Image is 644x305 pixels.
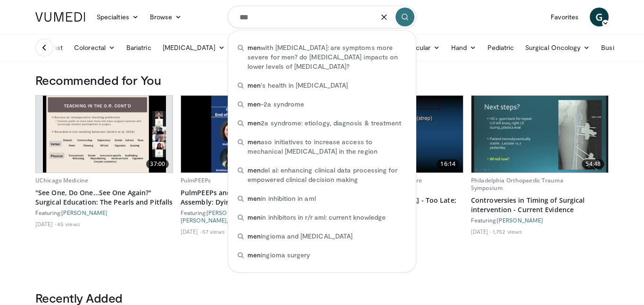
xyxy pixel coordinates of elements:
[181,96,318,173] a: 27:54
[181,176,211,184] a: PulmPEEPs
[248,194,261,202] span: men
[248,99,304,109] span: -2a syndrome
[61,209,107,216] a: [PERSON_NAME]
[493,228,522,235] li: 1,752 views
[248,232,261,240] span: men
[471,96,608,173] img: cfce4518-1614-4d55-a25a-6547faa50af7.620x360_q85_upscale.jpg
[248,166,261,174] span: men
[35,220,56,228] li: [DATE]
[595,38,644,57] a: Business
[248,165,406,184] span: del ai: enhancing clinical data processing for empowered clinical decision making
[35,12,85,22] img: VuMedi Logo
[35,188,173,207] a: "See One, Do One...See One Again?" Surgical Education: The Pearls and Pitfalls
[202,228,225,235] li: 57 views
[248,81,261,89] span: men
[471,196,609,214] a: Controversies in Timing of Surgical intervention - Current Evidence
[446,38,482,57] a: Hand
[248,250,310,260] span: ingioma surgery
[248,213,261,221] span: men
[437,159,459,169] span: 16:14
[146,159,169,169] span: 37:00
[181,209,318,224] div: Featuring: , , ,
[497,217,543,223] a: [PERSON_NAME]
[121,38,157,57] a: Bariatric
[248,137,406,156] span: aso initiatives to increase access to mechanical [MEDICAL_DATA] in the region
[181,217,227,223] a: [PERSON_NAME]
[248,119,261,127] span: men
[482,38,520,57] a: Pediatric
[68,38,121,57] a: Colorectal
[471,216,609,224] div: Featuring:
[471,96,608,173] a: 54:48
[582,159,604,169] span: 54:48
[36,96,173,173] a: 37:00
[157,38,231,57] a: [MEDICAL_DATA]
[248,231,353,241] span: ingioma and [MEDICAL_DATA]
[91,8,144,26] a: Specialties
[590,8,609,26] a: G
[471,228,491,235] li: [DATE]
[181,188,318,207] a: PulmPEEPs and ATS Critical Care Assembly: Dying in the [MEDICAL_DATA]
[248,81,348,90] span: 's health in [MEDICAL_DATA]
[35,209,173,216] div: Featuring:
[248,251,261,259] span: men
[520,38,595,57] a: Surgical Oncology
[248,43,261,51] span: men
[248,213,386,222] span: in inhibitors in r/r aml: current knowledge
[228,6,416,28] input: Search topics, interventions
[181,228,201,235] li: [DATE]
[545,8,584,26] a: Favorites
[248,138,261,146] span: men
[35,176,88,184] a: UChicago Medicine
[144,8,188,26] a: Browse
[248,118,401,128] span: 2a syndrome: etiology, diagnosis & treatment
[57,220,80,228] li: 45 views
[206,209,253,216] a: [PERSON_NAME]
[248,43,406,71] span: with [MEDICAL_DATA]: are symptoms more severe for men? do [MEDICAL_DATA] impacts on lower levels ...
[181,96,318,173] img: 2d8930b3-8ced-4e00-96dc-3cf7929c3e1b.620x360_q85_upscale.jpg
[35,73,609,88] h3: Recommended for You
[471,176,563,192] a: Philadelphia Orthopaedic Trauma Symposium
[248,100,261,108] span: men
[43,96,166,173] img: 2c98b796-0b18-4588-b7e1-e85765032fa2.620x360_q85_upscale.jpg
[248,194,316,203] span: in inhibition in aml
